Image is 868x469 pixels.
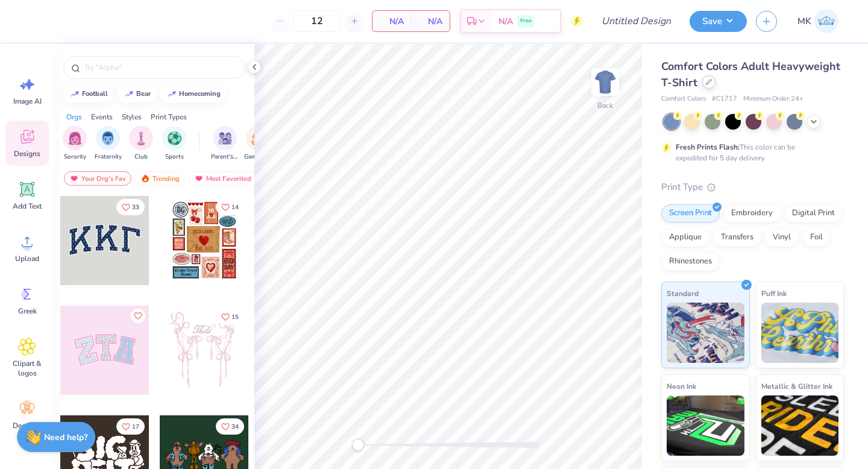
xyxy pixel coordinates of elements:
[116,418,145,435] button: Like
[498,15,513,28] span: N/A
[690,11,747,32] button: Save
[14,149,40,159] span: Designs
[168,131,181,145] img: Sports Image
[118,85,156,103] button: bear
[231,204,239,210] span: 14
[802,228,831,247] div: Foil
[667,303,744,363] img: Standard
[13,201,42,211] span: Add Text
[129,126,153,162] div: filter for Club
[165,153,184,162] span: Sports
[676,142,740,152] strong: Fresh Prints Flash:
[116,199,145,215] button: Like
[761,380,832,392] span: Metallic & Glitter Ink
[95,153,122,162] span: Fraternity
[44,432,87,443] strong: Need help?
[661,228,709,247] div: Applique
[784,204,843,222] div: Digital Print
[251,131,265,145] img: Game Day Image
[83,61,237,74] input: Try "Alpha"
[134,131,148,145] img: Club Image
[294,10,341,32] input: – –
[95,126,122,162] button: filter button
[140,174,150,183] img: trending.gif
[797,14,811,28] span: MK
[761,303,839,363] img: Puff Ink
[712,94,737,104] span: # C1717
[676,142,824,163] div: This color can be expedited for 5 day delivery.
[13,96,42,106] span: Image AI
[63,126,87,162] button: filter button
[211,153,239,162] span: Parent's Weekend
[592,9,681,33] input: Untitled Design
[69,174,79,183] img: most_fav.gif
[667,380,696,392] span: Neon Ink
[167,90,177,98] img: trend_line.gif
[134,153,148,162] span: Club
[211,126,239,162] button: filter button
[661,59,840,90] span: Comfort Colors Adult Heavyweight T-Shirt
[216,418,244,435] button: Like
[723,204,781,222] div: Embroidery
[179,90,221,97] div: homecoming
[15,254,39,263] span: Upload
[101,131,115,145] img: Fraternity Image
[13,421,42,430] span: Decorate
[661,94,706,104] span: Comfort Colors
[661,253,720,271] div: Rhinestones
[131,309,145,323] button: Like
[667,395,744,456] img: Neon Ink
[189,171,257,186] div: Most Favorited
[792,9,844,33] a: MK
[162,126,186,162] div: filter for Sports
[244,126,272,162] div: filter for Game Day
[661,204,720,222] div: Screen Print
[122,112,142,122] div: Styles
[814,9,838,33] img: Meredith Kessler
[418,15,442,28] span: N/A
[82,90,108,97] div: football
[218,131,232,145] img: Parent's Weekend Image
[63,85,113,103] button: football
[231,314,239,320] span: 15
[95,126,122,162] div: filter for Fraternity
[162,126,186,162] button: filter button
[761,287,787,300] span: Puff Ink
[244,153,272,162] span: Game Day
[160,85,226,103] button: homecoming
[129,126,153,162] button: filter button
[124,90,134,98] img: trend_line.gif
[765,228,799,247] div: Vinyl
[64,171,131,186] div: Your Org's Fav
[136,90,151,97] div: bear
[520,17,532,25] span: Free
[64,153,86,162] span: Sorority
[713,228,761,247] div: Transfers
[132,424,139,430] span: 17
[91,112,113,122] div: Events
[194,174,204,183] img: most_fav.gif
[70,90,80,98] img: trend_line.gif
[352,439,364,451] div: Accessibility label
[593,70,617,94] img: Back
[231,424,239,430] span: 34
[667,287,699,300] span: Standard
[216,309,244,325] button: Like
[211,126,239,162] div: filter for Parent's Weekend
[7,359,47,378] span: Clipart & logos
[743,94,804,104] span: Minimum Order: 24 +
[597,100,613,111] div: Back
[66,112,82,122] div: Orgs
[135,171,185,186] div: Trending
[151,112,187,122] div: Print Types
[761,395,839,456] img: Metallic & Glitter Ink
[244,126,272,162] button: filter button
[132,204,139,210] span: 33
[63,126,87,162] div: filter for Sorority
[661,180,844,194] div: Print Type
[216,199,244,215] button: Like
[68,131,82,145] img: Sorority Image
[18,306,37,316] span: Greek
[380,15,404,28] span: N/A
